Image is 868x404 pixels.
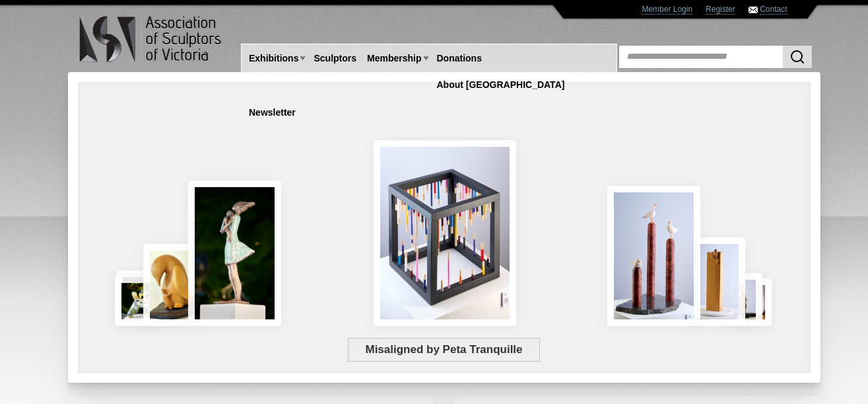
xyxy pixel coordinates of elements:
[685,237,745,326] img: Little Frog. Big Climb
[244,46,304,71] a: Exhibitions
[607,186,700,326] img: Rising Tides
[706,5,735,15] a: Register
[308,46,362,71] a: Sculptors
[362,46,426,71] a: Membership
[79,13,224,65] img: logo.png
[348,338,540,362] span: Misaligned by Peta Tranquille
[789,49,805,65] img: Search
[749,7,758,13] img: Contact ASV
[432,73,570,97] a: About [GEOGRAPHIC_DATA]
[760,5,787,15] a: Contact
[188,181,282,326] img: Connection
[432,46,487,71] a: Donations
[244,101,301,125] a: Newsletter
[642,5,692,15] a: Member Login
[374,140,516,326] img: Misaligned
